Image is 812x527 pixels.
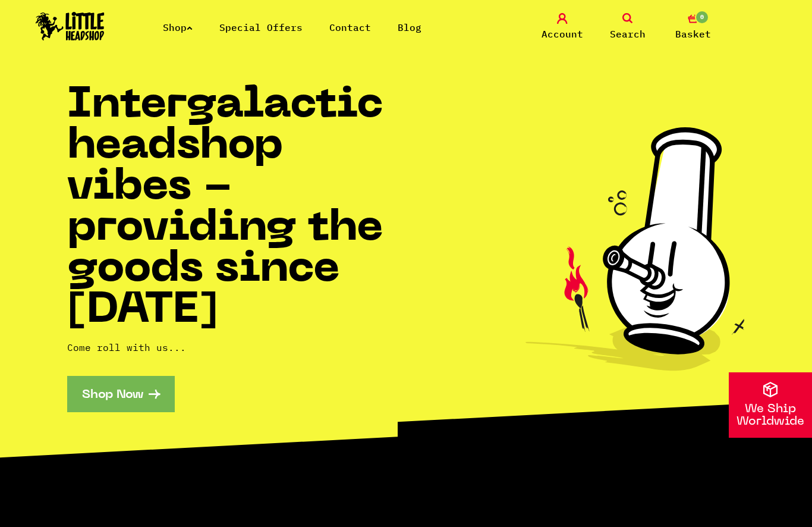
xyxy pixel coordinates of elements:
a: Contact [329,21,371,33]
a: 0 Basket [663,13,723,41]
p: We Ship Worldwide [729,403,812,428]
span: 0 [695,10,709,24]
a: Search [598,13,657,41]
img: Little Head Shop Logo [36,12,105,40]
span: Basket [675,27,711,41]
p: Come roll with us... [67,340,406,355]
a: Special Offers [219,21,303,33]
span: Account [542,27,583,41]
a: Blog [398,21,421,33]
a: Shop Now [67,376,175,412]
span: Search [610,27,646,41]
h1: Intergalactic headshop vibes - providing the goods since [DATE] [67,86,406,332]
a: Shop [163,21,193,33]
